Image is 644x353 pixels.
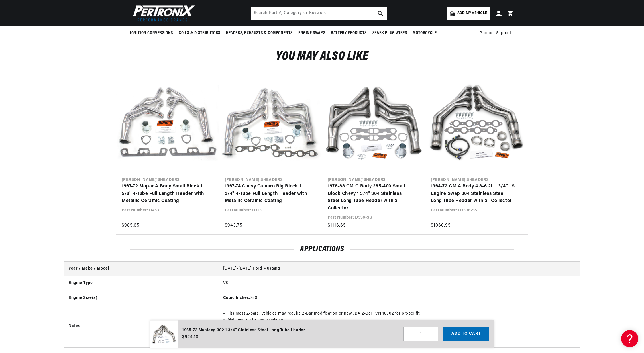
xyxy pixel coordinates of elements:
[328,26,370,40] summary: Battery Products
[182,334,199,340] span: $924.10
[219,291,580,305] td: 289
[298,30,325,36] span: Engine Swaps
[447,7,490,20] a: Add my vehicle
[413,30,437,36] span: Motorcycle
[130,30,173,36] span: Ignition Conversions
[328,183,414,212] a: 1978-88 GM G Body 265-400 Small Block Chevy 1 3/4" 304 Stainless Steel Long Tube Header with 3" C...
[372,30,407,36] span: Spark Plug Wires
[223,26,295,40] summary: Headers, Exhausts & Components
[130,246,514,253] h2: Applications
[64,305,219,347] th: Notes
[480,30,511,36] span: Product Support
[182,327,305,334] div: 1965-73 Mustang 302 1 3/4" Stainless Steel Long Tube Header
[251,7,387,20] input: Search Part #, Category or Keyword
[122,183,208,205] a: 1967-72 Mopar A Body Small Block 1 5/8" 4-Tube Full Length Header with Metallic Ceramic Coating
[176,26,223,40] summary: Coils & Distributors
[225,183,311,205] a: 1967-74 Chevy Camaro Big Block 1 3/4" 4-Tube Full Length Header with Metallic Ceramic Coating
[370,26,410,40] summary: Spark Plug Wires
[116,51,528,62] h2: You may also like
[443,327,489,341] button: Add to cart
[295,26,328,40] summary: Engine Swaps
[150,320,178,348] img: 1965-73 Mustang 302 1 3/4" Stainless Steel Long Tube Header
[64,276,219,291] th: Engine Type
[223,296,250,300] strong: Cubic Inches:
[374,7,387,20] button: search button
[227,317,576,323] li: Matching mid-pipes available.
[219,262,580,276] td: [DATE]-[DATE] Ford Mustang
[64,291,219,305] th: Engine Size(s)
[227,311,576,317] li: Fits most Z-bars. Vehicles may require Z-Bar modification or new JBA Z-Bar P/N 1650Z for proper fit.
[64,262,219,276] th: Year / Make / Model
[130,3,195,23] img: Pertronix
[457,11,487,16] span: Add my vehicle
[130,26,176,40] summary: Ignition Conversions
[226,30,293,36] span: Headers, Exhausts & Components
[480,26,514,40] summary: Product Support
[431,183,517,205] a: 1964-72 GM A Body 4.8-6.2L 1 3/4" LS Engine Swap 304 Stainless Steel Long Tube Header with 3" Col...
[410,26,439,40] summary: Motorcycle
[331,30,367,36] span: Battery Products
[179,30,220,36] span: Coils & Distributors
[219,276,580,291] td: V8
